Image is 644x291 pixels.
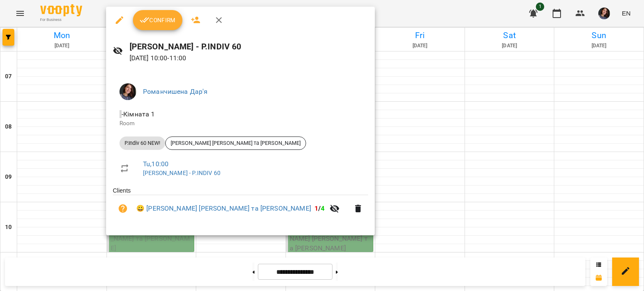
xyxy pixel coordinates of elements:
h6: [PERSON_NAME] - P.INDIV 60 [130,40,368,53]
a: Tu , 10:00 [143,160,169,168]
img: b750c600c4766cf471c6cba04cbd5fad.jpg [119,83,136,100]
a: [PERSON_NAME] - P.INDIV 60 [143,170,221,176]
button: Unpaid. Bill the attendance? [113,198,133,219]
ul: Clients [113,186,368,225]
span: - Кімната 1 [119,110,157,118]
p: Room [119,119,361,128]
span: Confirm [140,15,176,25]
div: [PERSON_NAME] [PERSON_NAME] та [PERSON_NAME] [165,136,306,150]
a: 😀 [PERSON_NAME] [PERSON_NAME] та [PERSON_NAME] [136,203,311,214]
b: / [314,204,325,212]
span: 4 [321,204,325,212]
a: Романчишена Дар'я [143,88,208,95]
button: Confirm [133,10,182,30]
span: [PERSON_NAME] [PERSON_NAME] та [PERSON_NAME] [166,139,306,147]
p: [DATE] 10:00 - 11:00 [130,53,368,63]
span: 1 [314,204,318,212]
span: P.Indiv 60 NEW! [119,139,165,147]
